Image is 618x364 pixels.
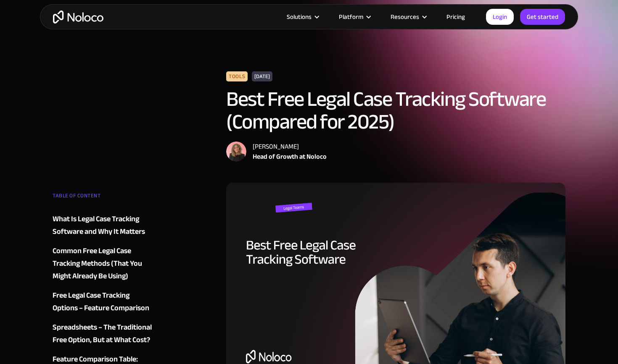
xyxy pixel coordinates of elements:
[253,141,327,152] div: [PERSON_NAME]
[53,289,154,314] a: Free Legal Case Tracking Options – Feature Comparison
[276,11,328,22] div: Solutions
[287,11,312,22] div: Solutions
[53,321,154,346] a: Spreadsheets – The Traditional Free Option, But at What Cost?
[226,71,248,81] div: Tools
[253,152,327,162] div: Head of Growth at Noloco
[53,189,154,206] div: TABLE OF CONTENT
[252,71,273,81] div: [DATE]
[520,9,565,25] a: Get started
[53,213,154,238] a: What Is Legal Case Tracking Software and Why It Matters
[380,11,436,22] div: Resources
[391,11,419,22] div: Resources
[226,88,565,133] h1: Best Free Legal Case Tracking Software (Compared for 2025)
[53,245,154,283] a: Common Free Legal Case Tracking Methods (That You Might Already Be Using)
[328,11,380,22] div: Platform
[53,10,103,24] a: home
[486,9,514,25] a: Login
[339,11,363,22] div: Platform
[436,11,475,22] a: Pricing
